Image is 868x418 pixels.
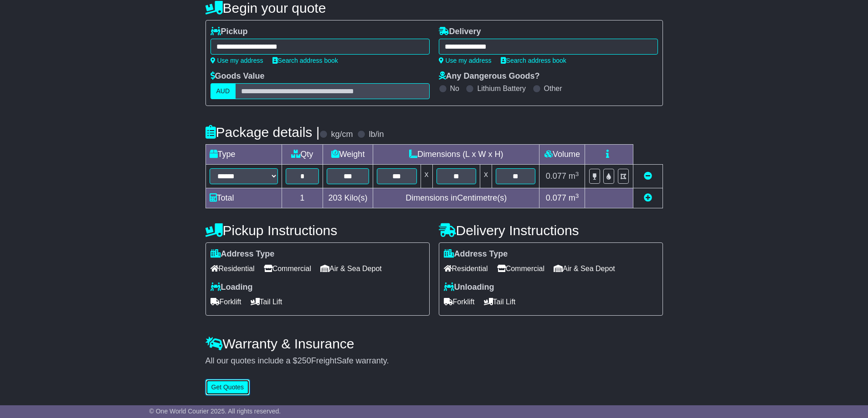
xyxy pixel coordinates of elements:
label: Other [544,84,562,93]
label: AUD [211,83,236,99]
span: 0.077 [546,171,566,181]
td: Type [205,145,282,165]
label: Delivery [439,27,481,37]
sup: 3 [575,171,579,177]
span: Air & Sea Depot [320,262,382,276]
div: All our quotes include a $ FreightSafe warranty. [205,356,663,366]
td: Qty [282,145,323,165]
a: Search address book [272,57,338,64]
label: Pickup [211,27,248,37]
span: Air & Sea Depot [554,262,615,276]
span: Commercial [497,262,544,276]
label: kg/cm [331,130,353,140]
td: x [421,165,432,188]
h4: Package details | [205,125,320,140]
sup: 3 [575,192,579,199]
span: Tail Lift [251,295,282,309]
label: lb/in [369,130,384,140]
span: Forklift [444,295,475,309]
label: No [450,84,459,93]
span: Residential [444,262,488,276]
span: 250 [298,356,311,365]
td: Total [205,188,282,208]
a: Use my address [211,57,263,64]
td: x [480,165,492,188]
span: Tail Lift [484,295,516,309]
h4: Delivery Instructions [439,223,663,238]
label: Address Type [444,249,508,259]
label: Any Dangerous Goods? [439,71,540,81]
span: © One World Courier 2025. All rights reserved. [149,408,281,415]
h4: Warranty & Insurance [205,336,663,351]
a: Remove this item [644,171,652,181]
label: Unloading [444,282,494,292]
td: Dimensions in Centimetre(s) [373,188,539,208]
span: Forklift [211,295,241,309]
td: Weight [323,145,373,165]
label: Lithium Battery [477,84,526,93]
span: 203 [329,193,342,202]
td: Volume [539,145,585,165]
span: Commercial [264,262,311,276]
label: Loading [211,282,253,292]
span: 0.077 [546,193,566,202]
span: m [569,193,579,202]
span: Residential [211,262,255,276]
label: Address Type [211,249,275,259]
a: Add new item [644,193,652,202]
td: 1 [282,188,323,208]
h4: Begin your quote [205,0,663,15]
a: Search address book [501,57,566,64]
td: Kilo(s) [323,188,373,208]
span: m [569,171,579,181]
button: Get Quotes [205,379,250,395]
a: Use my address [439,57,492,64]
label: Goods Value [211,71,265,81]
h4: Pickup Instructions [205,223,430,238]
td: Dimensions (L x W x H) [373,145,539,165]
